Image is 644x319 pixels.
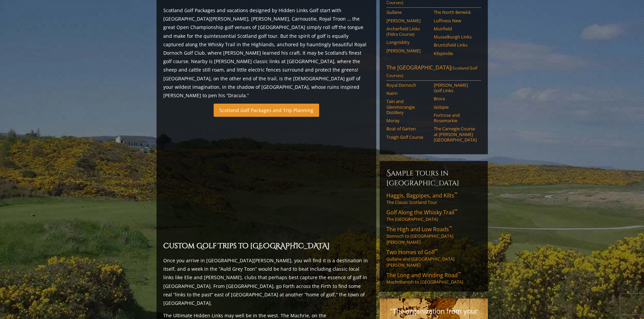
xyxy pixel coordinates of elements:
span: The High and Low Roads [386,225,452,233]
span: The Long and Winding Road [386,271,461,279]
h2: Custom Golf Trips to [GEOGRAPHIC_DATA] [163,241,369,252]
a: Luffness New [434,18,477,23]
a: The Long and Winding Road™Machrihanish to [GEOGRAPHIC_DATA] [386,271,481,285]
sup: ™ [454,191,457,197]
a: Kilspindie [434,51,477,56]
span: Golf Along the Whisky Trail [386,209,457,216]
a: Fortrose and Rosemarkie [434,112,477,124]
sup: ™ [435,248,438,254]
a: Scotland Golf Packages and Trip Planning [214,104,319,117]
a: Musselburgh Links [434,34,477,39]
a: Golf Along the Whisky Trail™The [GEOGRAPHIC_DATA] [386,209,481,222]
a: Traigh Golf Course [386,134,429,140]
a: Boat of Garten [386,126,429,131]
span: Haggis, Bagpipes, and Kilts [386,192,457,199]
sup: ™ [458,271,461,276]
span: (Scotland Golf Courses) [386,65,477,78]
a: Gullane [386,9,429,15]
a: The Carnegie Course at [PERSON_NAME][GEOGRAPHIC_DATA] [434,126,477,142]
a: The North Berwick [434,9,477,15]
a: Brora [434,96,477,101]
iframe: Sir-Nick-favorite-Open-Rota-Venues [163,121,369,237]
a: Royal Dornoch [386,82,429,88]
a: The [GEOGRAPHIC_DATA](Scotland Golf Courses) [386,64,481,81]
a: Muirfield [434,26,477,31]
a: Tain and Glenmorangie Distillery [386,99,429,115]
p: Once you arrive in [GEOGRAPHIC_DATA][PERSON_NAME], you will find it is a destination in itself, a... [163,256,369,307]
a: The High and Low Roads™Dornoch to [GEOGRAPHIC_DATA][PERSON_NAME] [386,225,481,245]
span: Two Homes of Golf [386,248,438,256]
a: [PERSON_NAME] [386,48,429,53]
a: [PERSON_NAME] Golf Links [434,82,477,94]
sup: ™ [454,208,457,214]
a: Archerfield Links (Fidra Course) [386,26,429,37]
a: [PERSON_NAME] [386,18,429,23]
a: Golspie [434,104,477,110]
p: Scotland Golf Packages and vacations designed by Hidden Links Golf start with [GEOGRAPHIC_DATA][P... [163,6,369,100]
a: Moray [386,118,429,123]
a: Haggis, Bagpipes, and Kilts™The Classic Scotland Tour [386,192,481,205]
a: Nairn [386,90,429,96]
sup: ™ [449,225,452,231]
h6: Sample Tours in [GEOGRAPHIC_DATA] [386,168,481,188]
a: Longniddry [386,39,429,45]
a: Two Homes of Golf™Gullane and [GEOGRAPHIC_DATA][PERSON_NAME] [386,248,481,268]
a: Bruntsfield Links [434,42,477,48]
